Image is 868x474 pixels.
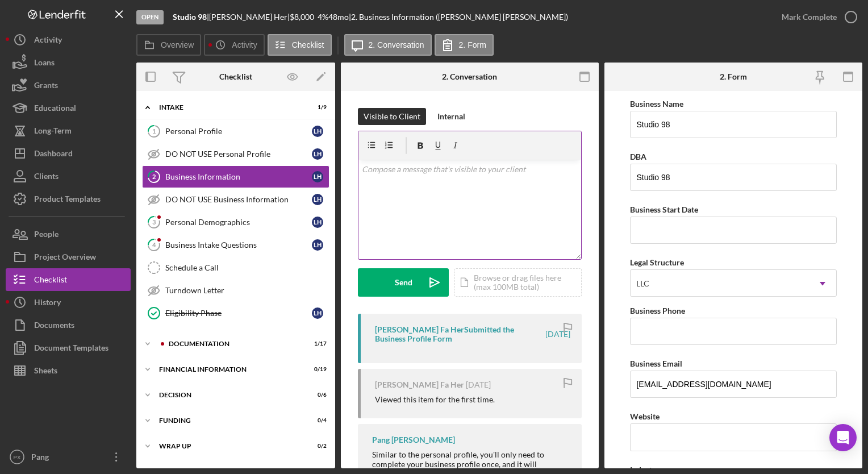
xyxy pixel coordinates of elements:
span: $8,000 [290,12,314,22]
button: Dashboard [6,142,131,165]
div: Personal Profile [165,127,312,136]
div: Financial Information [159,366,298,373]
div: Wrap Up [159,443,298,450]
div: Viewed this item for the first time. [375,395,495,404]
label: Business Name [630,99,683,109]
tspan: 1 [152,127,156,135]
div: Documentation [169,340,298,347]
div: Sheets [34,359,57,385]
button: Documents [6,314,131,336]
label: Website [630,411,660,421]
text: PX [14,454,21,460]
div: 0 / 2 [306,443,327,450]
div: Business Information [165,172,312,181]
div: L H [312,126,323,137]
label: Activity [232,40,257,49]
b: Studio 98 [173,12,207,22]
div: 2. Form [720,72,747,81]
button: Document Templates [6,336,131,359]
a: Product Templates [6,188,131,210]
label: 2. Form [459,40,486,49]
div: Funding [159,417,298,424]
div: DO NOT USE Business Information [165,195,312,204]
button: Long-Term [6,119,131,142]
div: Intake [159,104,298,111]
a: DO NOT USE Business InformationLH [142,188,329,211]
div: [PERSON_NAME] Fa Her Submitted the Business Profile Form [375,325,544,343]
div: LLC [636,279,649,288]
button: Loans [6,51,131,74]
button: History [6,291,131,314]
div: L H [312,171,323,182]
div: 1 / 9 [306,104,327,111]
a: Turndown Letter [142,279,329,302]
button: Activity [6,28,131,51]
div: [PERSON_NAME] Her | [209,13,290,22]
button: 2. Conversation [344,34,432,56]
tspan: 2 [152,173,156,180]
div: Educational [34,97,76,122]
div: 0 / 4 [306,417,327,424]
div: People [34,223,59,248]
label: Overview [161,40,194,49]
button: Checklist [6,268,131,291]
button: PXPang [PERSON_NAME] [6,446,131,468]
div: Dashboard [34,142,73,168]
div: Activity [34,28,62,54]
div: Open Intercom Messenger [829,424,857,451]
div: 4 % [318,13,328,22]
a: Eligibility PhaseLH [142,302,329,325]
a: DO NOT USE Personal ProfileLH [142,143,329,165]
button: Activity [204,34,264,56]
div: Product Templates [34,188,101,213]
div: Documents [34,314,74,339]
div: DO NOT USE Personal Profile [165,149,312,159]
a: Grants [6,74,131,97]
tspan: 3 [152,218,156,226]
div: 0 / 6 [306,392,327,398]
div: Pang [PERSON_NAME] [372,435,455,444]
div: History [34,291,61,317]
div: 48 mo [328,13,349,22]
label: 2. Conversation [369,40,424,49]
tspan: 4 [152,241,156,248]
div: 1 / 17 [306,340,327,347]
button: Sheets [6,359,131,382]
button: Internal [432,108,471,125]
div: Checklist [34,268,67,294]
div: Personal Demographics [165,218,312,227]
button: Overview [136,34,201,56]
div: L H [312,148,323,160]
label: Business Phone [630,306,685,315]
button: Educational [6,97,131,119]
div: Visible to Client [364,108,420,125]
div: L H [312,217,323,228]
label: Checklist [292,40,324,49]
button: 2. Form [435,34,494,56]
div: Checklist [219,72,252,81]
div: L H [312,307,323,319]
div: | [173,13,209,22]
div: L H [312,194,323,205]
button: Clients [6,165,131,188]
label: DBA [630,152,646,161]
div: Decision [159,392,298,398]
div: Eligibility Phase [165,309,312,318]
label: Business Email [630,359,682,368]
button: People [6,223,131,246]
div: Internal [437,108,465,125]
time: 2025-09-08 01:54 [466,380,491,389]
a: 2Business InformationLH [142,165,329,188]
div: Business Intake Questions [165,240,312,250]
div: 2. Conversation [442,72,497,81]
a: Schedule a Call [142,256,329,279]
